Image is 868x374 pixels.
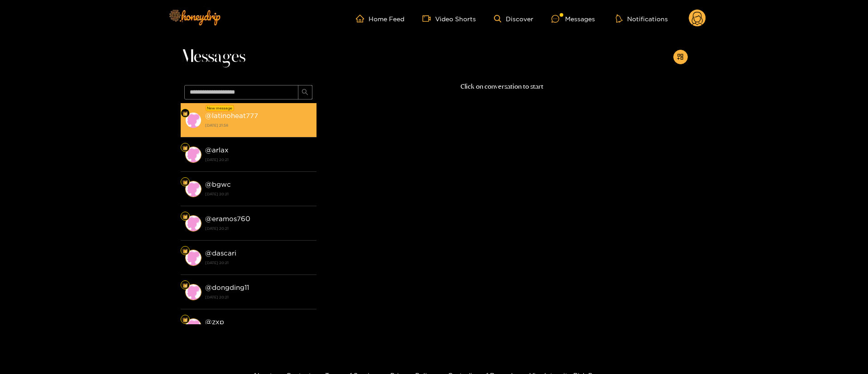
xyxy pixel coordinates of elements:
[356,14,404,23] a: Home Feed
[185,284,201,300] img: conversation
[182,180,188,185] img: Fan Level
[182,283,188,288] img: Fan Level
[205,249,236,257] strong: @ dascari
[422,14,476,23] a: Video Shorts
[205,318,224,326] strong: @ zxp
[182,214,188,219] img: Fan Level
[206,105,234,111] div: New message
[205,112,258,119] strong: @ latinoheat777
[185,112,201,128] img: conversation
[182,317,188,322] img: Fan Level
[185,318,201,335] img: conversation
[205,180,231,188] strong: @ bgwc
[182,248,188,254] img: Fan Level
[422,14,435,23] span: video-camera
[205,215,250,223] strong: @ eramos760
[205,259,312,267] strong: [DATE] 20:21
[205,224,312,232] strong: [DATE] 20:21
[205,156,312,164] strong: [DATE] 20:21
[185,215,201,232] img: conversation
[181,46,245,68] span: Messages
[551,14,595,24] div: Messages
[673,50,688,64] button: appstore-add
[205,293,312,301] strong: [DATE] 20:21
[185,250,201,266] img: conversation
[205,190,312,198] strong: [DATE] 20:21
[185,181,201,197] img: conversation
[182,145,188,151] img: Fan Level
[185,147,201,163] img: conversation
[205,146,229,154] strong: @ arlax
[613,14,671,23] button: Notifications
[205,121,312,129] strong: [DATE] 21:58
[182,111,188,116] img: Fan Level
[205,284,249,291] strong: @ dongding11
[298,85,312,99] button: search
[302,89,308,96] span: search
[356,14,369,23] span: home
[317,81,688,92] p: Click on conversation to start
[677,53,684,61] span: appstore-add
[494,15,533,23] a: Discover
